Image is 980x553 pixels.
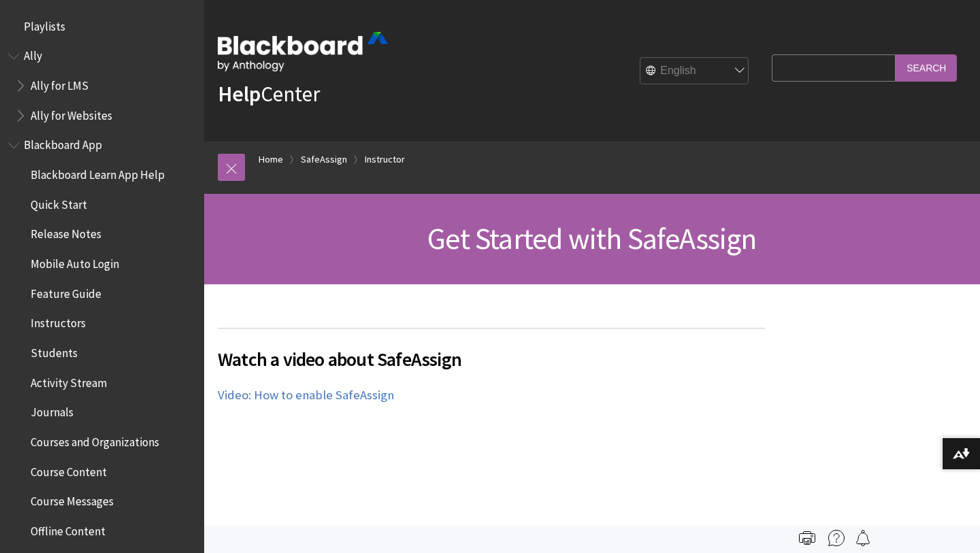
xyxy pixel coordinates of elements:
[31,282,101,301] span: Feature Guide
[218,32,388,71] img: Blackboard by Anthology
[31,460,107,479] span: Course Content
[799,530,815,546] img: Print
[24,45,42,63] span: Ally
[31,341,78,360] span: Students
[218,387,394,403] a: Video: How to enable SafeAssign
[24,15,65,33] span: Playlists
[8,15,196,38] nav: Book outline for Playlists
[301,151,347,168] a: SafeAssign
[855,530,871,546] img: Follow this page
[31,490,114,509] span: Course Messages
[31,520,105,538] span: Offline Content
[218,345,765,373] span: Watch a video about SafeAssign
[31,193,87,212] span: Quick Start
[218,80,320,107] a: HelpCenter
[427,220,756,257] span: Get Started with SafeAssign
[640,58,749,85] select: Site Language Selector
[218,80,261,107] strong: Help
[365,151,405,168] a: Instructor
[31,104,112,122] span: Ally for Websites
[31,163,165,182] span: Blackboard Learn App Help
[31,401,73,420] span: Journals
[24,134,102,152] span: Blackboard App
[31,74,88,93] span: Ally for LMS
[896,54,957,81] input: Search
[259,151,283,168] a: Home
[31,431,159,449] span: Courses and Organizations
[31,312,86,331] span: Instructors
[31,371,107,390] span: Activity Stream
[31,252,119,271] span: Mobile Auto Login
[31,223,101,241] span: Release Notes
[828,530,845,546] img: More help
[8,45,196,127] nav: Book outline for Anthology Ally Help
